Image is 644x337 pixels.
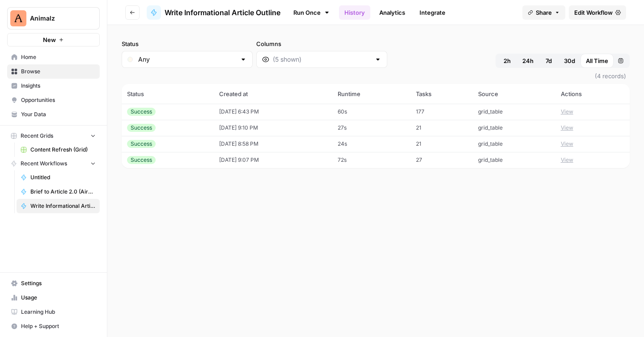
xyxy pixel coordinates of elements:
span: Write Informational Article Outline [30,202,96,210]
td: 21 [411,120,472,136]
span: All Time [586,56,608,65]
a: Edit Workflow [569,5,626,20]
a: Browse [7,64,100,79]
th: Actions [555,84,630,104]
button: 30d [559,54,580,68]
span: 24h [522,56,534,65]
span: Content Refresh (Grid) [30,146,96,154]
a: Insights [7,79,100,93]
th: Created at [214,84,332,104]
a: Usage [7,291,100,305]
label: Status [122,39,253,48]
a: Integrate [414,5,451,20]
span: Browse [21,67,96,76]
button: View [561,108,573,116]
span: (4 records) [122,68,630,84]
span: 7d [546,56,552,65]
button: Recent Grids [7,129,100,143]
span: Your Data [21,110,96,118]
button: View [561,124,573,132]
a: Write Informational Article Outline [17,199,100,213]
label: Columns [256,39,387,48]
span: Animalz [30,14,84,23]
a: Analytics [374,5,411,20]
td: [DATE] 6:43 PM [214,104,332,120]
td: 60s [332,104,411,120]
span: Learning Hub [21,308,96,316]
span: Usage [21,294,96,302]
span: 30d [564,56,575,65]
th: Source [473,84,555,104]
button: Workspace: Animalz [7,7,100,29]
td: 24s [332,136,411,152]
span: Brief to Article 2.0 (AirOps Builders) [30,188,96,196]
a: Untitled [17,170,100,185]
span: Edit Workflow [574,8,613,17]
span: Settings [21,279,96,287]
input: Any [138,55,236,64]
a: Opportunities [7,93,100,107]
span: Recent Workflows [21,160,67,168]
span: Write Informational Article Outline [165,7,280,18]
td: [DATE] 8:58 PM [214,136,332,152]
span: Home [21,53,96,61]
td: grid_table [473,120,555,136]
a: Home [7,50,100,64]
button: Recent Workflows [7,157,100,170]
button: Help + Support [7,319,100,333]
td: 177 [411,104,472,120]
a: Content Refresh (Grid) [17,143,100,157]
button: New [7,33,100,46]
td: 27s [332,120,411,136]
img: Animalz Logo [10,10,26,26]
td: [DATE] 9:07 PM [214,152,332,168]
span: 2h [504,56,511,65]
a: Run Once [288,5,335,20]
a: Settings [7,276,100,291]
td: 27 [411,152,472,168]
td: [DATE] 9:10 PM [214,120,332,136]
span: Untitled [30,173,96,181]
button: 2h [497,54,517,68]
span: Help + Support [21,322,96,330]
td: grid_table [473,152,555,168]
span: New [43,35,56,44]
div: Success [127,124,156,132]
a: History [339,5,370,20]
button: Share [522,5,565,20]
input: (5 shown) [273,55,371,64]
a: Write Informational Article Outline [147,5,280,20]
span: Recent Grids [21,132,53,140]
td: grid_table [473,104,555,120]
div: Success [127,140,156,148]
a: Brief to Article 2.0 (AirOps Builders) [17,185,100,199]
button: 24h [517,54,539,68]
span: Insights [21,82,96,90]
th: Runtime [332,84,411,104]
a: Your Data [7,107,100,122]
button: 7d [539,54,559,68]
span: Opportunities [21,96,96,104]
td: 72s [332,152,411,168]
div: Success [127,108,156,116]
span: Share [536,8,552,17]
td: 21 [411,136,472,152]
th: Tasks [411,84,472,104]
a: Learning Hub [7,305,100,319]
div: Success [127,156,156,164]
button: View [561,156,573,164]
td: grid_table [473,136,555,152]
button: View [561,140,573,148]
th: Status [122,84,214,104]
